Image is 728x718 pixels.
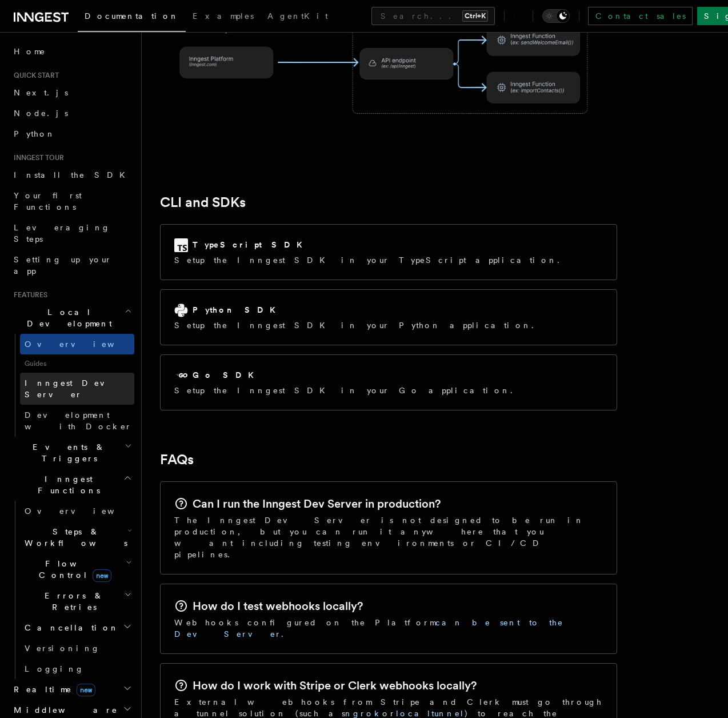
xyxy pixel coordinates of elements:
span: Local Development [9,306,125,329]
button: Local Development [9,302,134,334]
span: Python [14,129,55,138]
div: Inngest Functions [9,501,134,679]
a: Python SDKSetup the Inngest SDK in your Python application. [160,289,617,345]
p: The Inngest Dev Server is not designed to be run in production, but you can run it anywhere that ... [174,514,603,560]
a: Overview [20,501,134,521]
a: Python [9,123,134,144]
a: Overview [20,334,134,354]
a: Install the SDK [9,165,134,185]
span: Quick start [9,71,59,80]
a: Documentation [78,3,186,32]
span: Documentation [85,11,179,21]
button: Events & Triggers [9,437,134,469]
a: Inngest Dev Server [20,373,134,405]
span: Middleware [9,704,118,716]
span: Overview [25,340,142,349]
span: Overview [25,506,142,516]
h2: Go SDK [193,369,261,381]
span: Realtime [9,684,95,695]
p: Setup the Inngest SDK in your Python application. [174,320,541,331]
a: Leveraging Steps [9,217,134,249]
button: Steps & Workflows [20,521,134,553]
span: Inngest Functions [9,473,123,496]
h2: How do I work with Stripe or Clerk webhooks locally? [193,677,477,693]
span: Cancellation [20,622,119,633]
span: Steps & Workflows [20,526,127,549]
button: Flow Controlnew [20,553,134,585]
a: Node.js [9,103,134,123]
a: localtunnel [396,709,465,718]
span: Errors & Retries [20,590,124,613]
button: Inngest Functions [9,469,134,501]
span: Inngest tour [9,153,64,162]
a: FAQs [160,452,194,468]
span: Development with Docker [25,410,132,431]
button: Toggle dark mode [542,9,570,23]
a: TypeScript SDKSetup the Inngest SDK in your TypeScript application. [160,224,617,280]
span: Install the SDK [14,170,132,179]
p: Setup the Inngest SDK in your TypeScript application. [174,254,566,266]
span: Events & Triggers [9,441,125,464]
p: Setup the Inngest SDK in your Go application. [174,385,519,396]
a: Versioning [20,638,134,659]
a: Go SDKSetup the Inngest SDK in your Go application. [160,354,617,410]
p: Webhooks configured on the Platform . [174,617,603,640]
button: Cancellation [20,617,134,638]
h2: TypeScript SDK [193,239,309,250]
h2: Can I run the Inngest Dev Server in production? [193,496,441,512]
a: Home [9,41,134,62]
span: Home [14,46,46,57]
a: AgentKit [261,3,335,31]
span: Flow Control [20,558,126,581]
span: Versioning [25,644,100,653]
span: Next.js [14,88,68,97]
a: Your first Functions [9,185,134,217]
span: Setting up your app [14,255,112,276]
span: Leveraging Steps [14,223,110,244]
span: new [93,569,111,582]
span: Inngest Dev Server [25,378,122,399]
a: Development with Docker [20,405,134,437]
span: Guides [20,354,134,373]
a: Setting up your app [9,249,134,281]
span: AgentKit [267,11,328,21]
h2: Python SDK [193,304,282,316]
span: Examples [193,11,254,21]
kbd: Ctrl+K [462,10,488,22]
span: Logging [25,664,84,673]
span: Node.js [14,109,68,118]
a: can be sent to the Dev Server [174,618,563,639]
a: CLI and SDKs [160,194,246,210]
a: ngrok [345,709,382,718]
a: Next.js [9,82,134,103]
a: Contact sales [588,7,693,25]
a: Logging [20,659,134,679]
button: Search...Ctrl+K [371,7,495,25]
span: Your first Functions [14,191,82,212]
span: new [77,684,95,696]
button: Realtimenew [9,679,134,700]
span: Features [9,290,47,300]
button: Errors & Retries [20,585,134,617]
a: Examples [186,3,261,31]
h2: How do I test webhooks locally? [193,598,363,614]
div: Local Development [9,334,134,437]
